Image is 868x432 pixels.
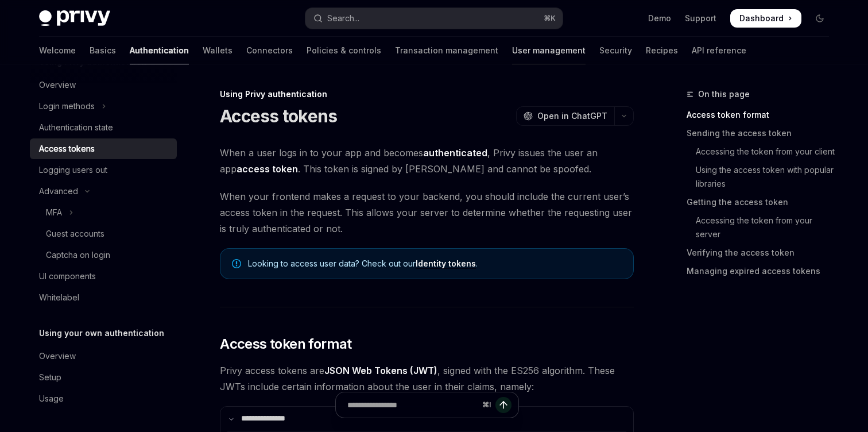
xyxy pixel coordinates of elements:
[246,37,293,64] a: Connectors
[416,259,476,269] a: Identity tokens
[30,388,177,409] a: Usage
[39,291,79,304] div: Whitelabel
[730,9,801,28] a: Dashboard
[30,160,177,180] a: Logging users out
[395,37,498,64] a: Transaction management
[30,117,177,138] a: Authentication state
[220,106,337,126] h1: Access tokens
[324,365,437,377] a: JSON Web Tokens (JWT)
[39,184,78,198] div: Advanced
[30,287,177,308] a: Whitelabel
[46,206,62,219] div: MFA
[30,367,177,388] a: Setup
[327,11,359,25] div: Search...
[220,88,634,100] div: Using Privy authentication
[305,8,563,29] button: Open search
[646,37,678,64] a: Recipes
[39,10,110,26] img: dark logo
[544,14,556,23] span: ⌘ K
[220,335,352,353] span: Access token format
[232,259,241,268] svg: Note
[495,397,511,413] button: Send message
[687,142,838,161] a: Accessing the token from your client
[220,145,634,177] span: When a user logs in to your app and becomes , Privy issues the user an app . This token is signed...
[648,13,671,24] a: Demo
[687,244,838,262] a: Verifying the access token
[39,349,76,363] div: Overview
[39,163,107,177] div: Logging users out
[39,78,76,92] div: Overview
[30,138,177,159] a: Access tokens
[30,202,177,223] button: Toggle MFA section
[39,37,76,64] a: Welcome
[130,37,189,64] a: Authentication
[30,75,177,95] a: Overview
[30,181,177,202] button: Toggle Advanced section
[30,96,177,117] button: Toggle Login methods section
[39,269,96,283] div: UI components
[599,37,632,64] a: Security
[30,346,177,367] a: Overview
[39,326,164,340] h5: Using your own authentication
[512,37,586,64] a: User management
[39,142,95,156] div: Access tokens
[307,37,381,64] a: Policies & controls
[687,193,838,211] a: Getting the access token
[39,99,95,113] div: Login methods
[537,110,607,122] span: Open in ChatGPT
[687,161,838,193] a: Using the access token with popular libraries
[687,262,838,280] a: Managing expired access tokens
[203,37,232,64] a: Wallets
[692,37,746,64] a: API reference
[687,124,838,142] a: Sending the access token
[30,266,177,287] a: UI components
[739,13,784,24] span: Dashboard
[687,211,838,244] a: Accessing the token from your server
[39,392,64,406] div: Usage
[46,248,110,262] div: Captcha on login
[811,9,829,28] button: Toggle dark mode
[423,147,487,159] strong: authenticated
[90,37,116,64] a: Basics
[516,106,614,126] button: Open in ChatGPT
[220,362,634,395] span: Privy access tokens are , signed with the ES256 algorithm. These JWTs include certain information...
[220,188,634,237] span: When your frontend makes a request to your backend, you should include the current user’s access ...
[687,106,838,124] a: Access token format
[39,121,113,134] div: Authentication state
[698,87,750,101] span: On this page
[39,371,61,384] div: Setup
[685,13,716,24] a: Support
[237,163,298,175] strong: access token
[347,392,478,418] input: Ask a question...
[30,245,177,265] a: Captcha on login
[30,223,177,244] a: Guest accounts
[248,258,622,269] span: Looking to access user data? Check out our .
[46,227,104,241] div: Guest accounts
